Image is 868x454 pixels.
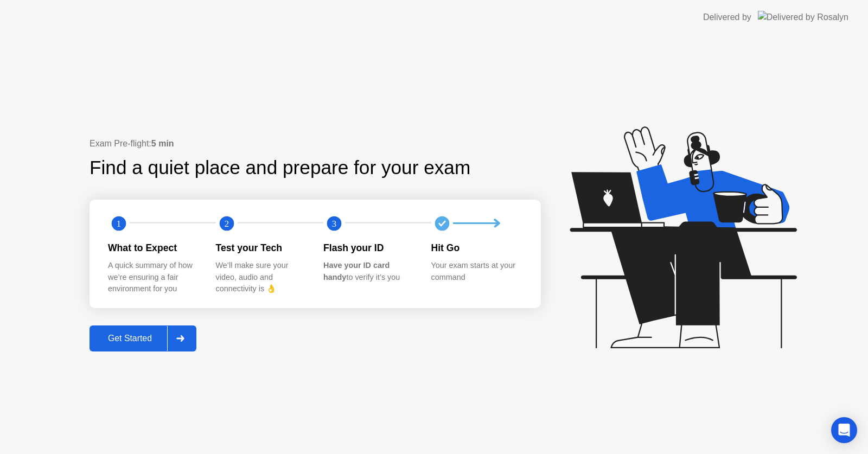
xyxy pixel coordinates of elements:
b: 5 min [151,139,174,148]
div: to verify it’s you [323,260,414,283]
div: Hit Go [431,241,522,255]
div: Get Started [93,334,167,343]
div: A quick summary of how we’re ensuring a fair environment for you [108,260,199,295]
div: Open Intercom Messenger [831,417,857,443]
div: Exam Pre-flight: [90,137,541,150]
div: We’ll make sure your video, audio and connectivity is 👌 [216,260,307,295]
div: What to Expect [108,241,199,255]
img: Delivered by Rosalyn [758,11,848,23]
b: Have your ID card handy [323,261,390,282]
div: Find a quiet place and prepare for your exam [90,154,472,182]
button: Get Started [90,325,196,351]
text: 2 [224,218,228,228]
div: Delivered by [703,11,751,24]
div: Your exam starts at your command [431,260,522,283]
text: 1 [117,218,121,228]
text: 3 [332,218,336,228]
div: Test your Tech [216,241,307,255]
div: Flash your ID [323,241,414,255]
